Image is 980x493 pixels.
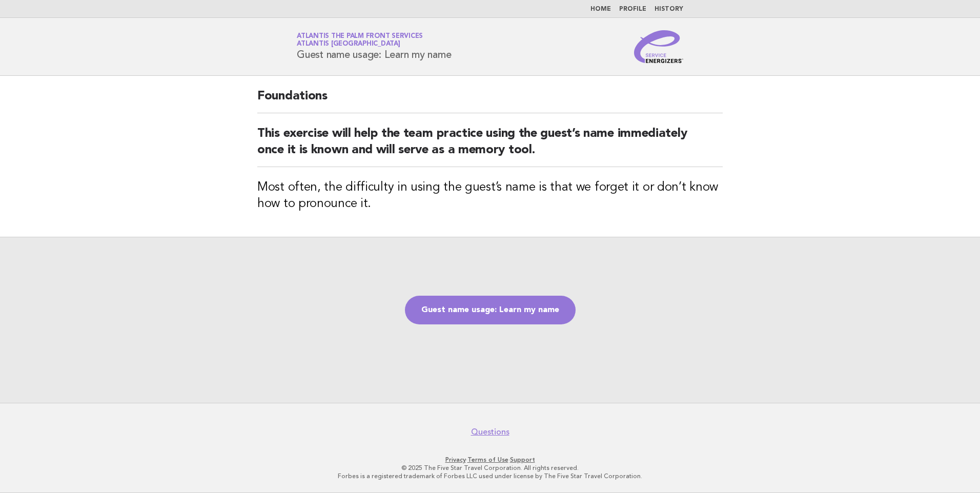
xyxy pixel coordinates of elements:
[257,126,723,167] h2: This exercise will help the team practice using the guest’s name immediately once it is known and...
[445,456,466,463] a: Privacy
[467,456,508,463] a: Terms of Use
[590,6,611,12] a: Home
[257,88,723,113] h2: Foundations
[510,456,535,463] a: Support
[655,6,683,12] a: History
[405,296,576,324] a: Guest name usage: Learn my name
[176,456,804,464] p: · ·
[297,33,451,60] h1: Guest name usage: Learn my name
[619,6,646,12] a: Profile
[471,427,509,437] a: Questions
[257,179,723,212] h3: Most often, the difficulty in using the guest’s name is that we forget it or don’t know how to pr...
[176,472,804,480] p: Forbes is a registered trademark of Forbes LLC used under license by The Five Star Travel Corpora...
[176,464,804,472] p: © 2025 The Five Star Travel Corporation. All rights reserved.
[297,33,423,47] a: Atlantis The Palm Front ServicesAtlantis [GEOGRAPHIC_DATA]
[297,41,400,48] span: Atlantis [GEOGRAPHIC_DATA]
[634,30,683,63] img: Service Energizers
